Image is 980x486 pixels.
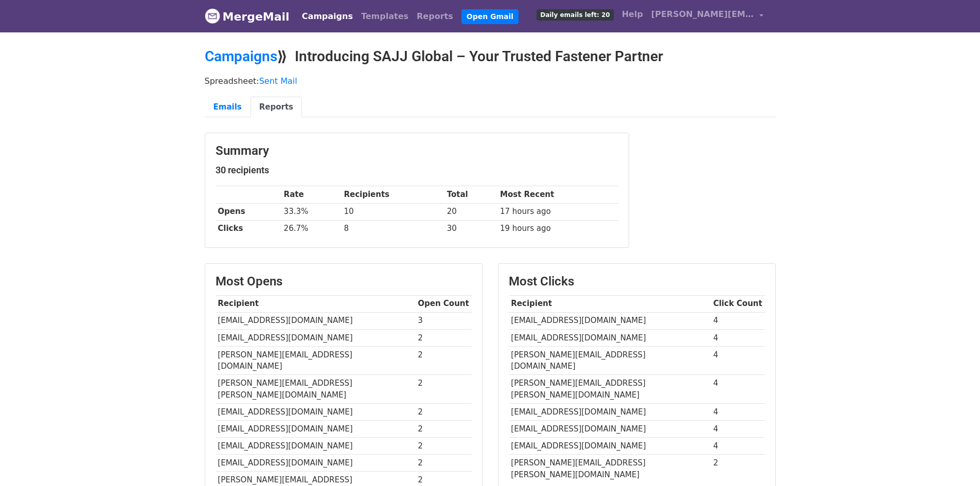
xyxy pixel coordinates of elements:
[205,8,220,24] img: MergeMail logo
[509,421,711,438] td: [EMAIL_ADDRESS][DOMAIN_NAME]
[216,295,416,312] th: Recipient
[416,438,472,455] td: 2
[205,48,776,65] h2: ⟫ Introducing SAJJ Global – Your Trusted Fastener Partner
[711,438,765,455] td: 4
[711,295,765,312] th: Click Count
[251,97,302,118] a: Reports
[205,76,776,86] p: Spreadsheet:
[444,203,497,220] td: 20
[509,274,765,289] h3: Most Clicks
[281,186,342,203] th: Rate
[711,312,765,329] td: 4
[711,421,765,438] td: 4
[509,438,711,455] td: [EMAIL_ADDRESS][DOMAIN_NAME]
[416,375,472,404] td: 2
[216,220,281,237] th: Clicks
[711,346,765,375] td: 4
[216,165,618,176] h5: 30 recipients
[509,295,711,312] th: Recipient
[416,421,472,438] td: 2
[461,9,519,24] a: Open Gmail
[509,346,711,375] td: [PERSON_NAME][EMAIL_ADDRESS][DOMAIN_NAME]
[711,375,765,404] td: 4
[216,143,618,158] h3: Summary
[205,97,251,118] a: Emails
[413,6,457,27] a: Reports
[216,375,416,404] td: [PERSON_NAME][EMAIL_ADDRESS][PERSON_NAME][DOMAIN_NAME]
[532,4,617,25] a: Daily emails left: 20
[651,8,754,21] span: [PERSON_NAME][EMAIL_ADDRESS][DOMAIN_NAME]
[647,4,768,28] a: [PERSON_NAME][EMAIL_ADDRESS][DOMAIN_NAME]
[342,186,444,203] th: Recipients
[509,404,711,421] td: [EMAIL_ADDRESS][DOMAIN_NAME]
[416,455,472,472] td: 2
[497,203,618,220] td: 17 hours ago
[509,375,711,404] td: [PERSON_NAME][EMAIL_ADDRESS][PERSON_NAME][DOMAIN_NAME]
[216,404,416,421] td: [EMAIL_ADDRESS][DOMAIN_NAME]
[537,9,613,21] span: Daily emails left: 20
[711,329,765,346] td: 4
[216,346,416,375] td: [PERSON_NAME][EMAIL_ADDRESS][DOMAIN_NAME]
[216,421,416,438] td: [EMAIL_ADDRESS][DOMAIN_NAME]
[205,6,290,27] a: MergeMail
[298,6,357,27] a: Campaigns
[216,329,416,346] td: [EMAIL_ADDRESS][DOMAIN_NAME]
[216,455,416,472] td: [EMAIL_ADDRESS][DOMAIN_NAME]
[618,4,647,25] a: Help
[509,455,711,483] td: [PERSON_NAME][EMAIL_ADDRESS][PERSON_NAME][DOMAIN_NAME]
[205,48,277,65] a: Campaigns
[711,455,765,483] td: 2
[281,220,342,237] td: 26.7%
[416,404,472,421] td: 2
[509,329,711,346] td: [EMAIL_ADDRESS][DOMAIN_NAME]
[216,274,472,289] h3: Most Opens
[416,329,472,346] td: 2
[416,346,472,375] td: 2
[497,186,618,203] th: Most Recent
[711,404,765,421] td: 4
[216,203,281,220] th: Opens
[444,220,497,237] td: 30
[259,76,297,86] a: Sent Mail
[281,203,342,220] td: 33.3%
[444,186,497,203] th: Total
[357,6,413,27] a: Templates
[216,312,416,329] td: [EMAIL_ADDRESS][DOMAIN_NAME]
[216,438,416,455] td: [EMAIL_ADDRESS][DOMAIN_NAME]
[509,312,711,329] td: [EMAIL_ADDRESS][DOMAIN_NAME]
[342,203,444,220] td: 10
[497,220,618,237] td: 19 hours ago
[342,220,444,237] td: 8
[416,295,472,312] th: Open Count
[416,312,472,329] td: 3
